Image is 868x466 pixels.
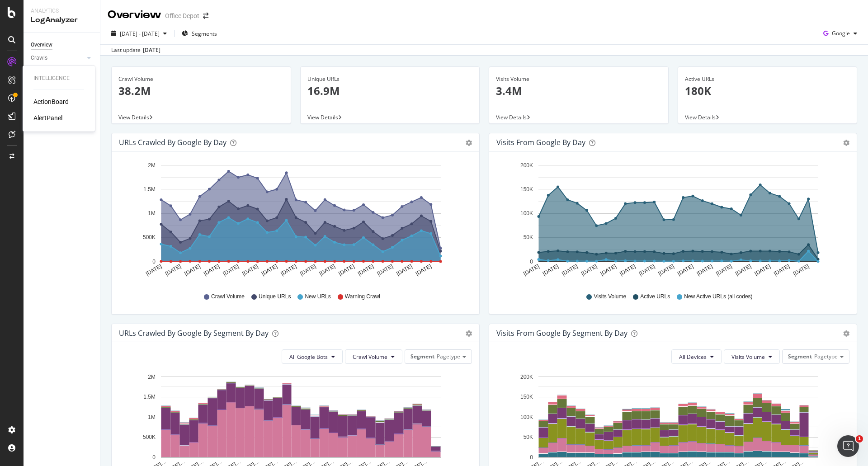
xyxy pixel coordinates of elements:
[496,159,846,284] svg: A chart.
[788,353,812,360] span: Segment
[143,46,160,54] div: [DATE]
[496,138,585,147] div: Visits from Google by day
[148,374,156,380] text: 2M
[357,263,375,277] text: [DATE]
[376,263,394,277] text: [DATE]
[143,434,156,440] text: 500K
[31,53,47,63] div: Crawls
[299,263,317,277] text: [DATE]
[522,263,540,277] text: [DATE]
[345,349,402,364] button: Crawl Volume
[152,259,156,265] text: 0
[143,235,156,241] text: 500K
[33,97,69,106] a: ActionBoard
[496,329,627,338] div: Visits from Google By Segment By Day
[520,210,533,217] text: 100K
[203,13,208,19] div: arrow-right-arrow-left
[415,263,433,277] text: [DATE]
[241,263,259,277] text: [DATE]
[259,293,291,301] span: Unique URLs
[685,83,850,99] p: 180K
[814,353,838,360] span: Pagetype
[524,235,533,241] text: 50K
[580,263,598,277] text: [DATE]
[31,40,94,50] a: Overview
[165,11,199,20] div: Office Depot
[496,113,527,121] span: View Details
[679,353,707,361] span: All Devices
[520,414,533,420] text: 100K
[530,454,533,461] text: 0
[345,293,380,301] span: Warning Crawl
[466,140,472,146] div: gear
[143,186,156,193] text: 1.5M
[31,15,93,25] div: LogAnalyzer
[820,26,861,41] button: Google
[676,263,694,277] text: [DATE]
[120,30,160,38] span: [DATE] - [DATE]
[280,263,298,277] text: [DATE]
[31,40,52,50] div: Overview
[640,293,670,301] span: Active URLs
[307,83,473,99] p: 16.9M
[260,263,278,277] text: [DATE]
[696,263,714,277] text: [DATE]
[657,263,675,277] text: [DATE]
[338,263,356,277] text: [DATE]
[599,263,618,277] text: [DATE]
[119,138,226,147] div: URLs Crawled by Google by day
[618,263,637,277] text: [DATE]
[31,7,93,15] div: Analytics
[148,414,156,420] text: 1M
[843,330,849,337] div: gear
[520,394,533,400] text: 150K
[118,113,149,121] span: View Details
[715,263,733,277] text: [DATE]
[184,263,202,277] text: [DATE]
[724,349,780,364] button: Visits Volume
[119,159,469,284] svg: A chart.
[520,374,533,380] text: 200K
[671,349,722,364] button: All Devices
[843,140,849,146] div: gear
[164,263,182,277] text: [DATE]
[520,186,533,193] text: 150K
[520,162,533,169] text: 200K
[792,263,810,277] text: [DATE]
[524,434,533,440] text: 50K
[353,353,387,361] span: Crawl Volume
[496,75,661,83] div: Visits Volume
[148,162,156,169] text: 2M
[594,293,626,301] span: Visits Volume
[684,293,752,301] span: New Active URLs (all codes)
[289,353,328,361] span: All Google Bots
[395,263,413,277] text: [DATE]
[145,263,163,277] text: [DATE]
[734,263,752,277] text: [DATE]
[638,263,656,277] text: [DATE]
[856,435,863,442] span: 1
[33,75,84,82] div: Intelligence
[148,210,156,217] text: 1M
[203,263,221,277] text: [DATE]
[530,259,533,265] text: 0
[178,26,221,41] button: Segments
[118,75,284,83] div: Crawl Volume
[542,263,560,277] text: [DATE]
[496,83,661,99] p: 3.4M
[33,113,62,122] a: AlertPanel
[832,29,850,37] span: Google
[305,293,330,301] span: New URLs
[837,435,859,457] iframe: Intercom live chat
[192,30,217,38] span: Segments
[685,75,850,83] div: Active URLs
[31,53,85,63] a: Crawls
[211,293,245,301] span: Crawl Volume
[282,349,343,364] button: All Google Bots
[437,353,460,360] span: Pagetype
[307,113,338,121] span: View Details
